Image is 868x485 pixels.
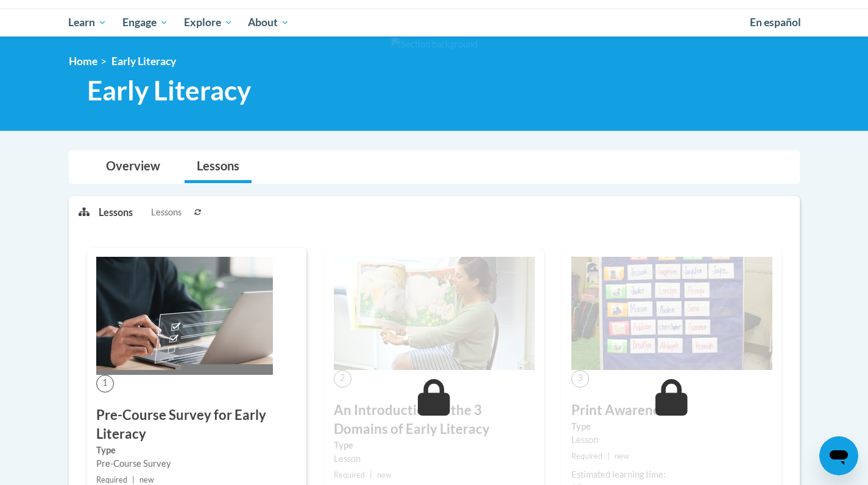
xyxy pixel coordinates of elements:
span: 2 [334,370,351,388]
span: Early Literacy [111,55,176,68]
iframe: Button to launch messaging window [819,436,858,475]
span: new [377,470,392,480]
span: new [615,452,629,461]
a: Explore [176,9,241,37]
h3: Print Awareness [571,401,772,420]
span: 1 [96,375,114,393]
span: | [370,470,372,480]
span: Required [334,470,365,480]
label: Type [571,420,772,433]
img: Course Image [571,257,772,370]
span: | [132,475,135,484]
span: | [607,452,610,461]
span: Engage [122,15,168,30]
span: En español [750,16,801,29]
a: Engage [115,9,176,37]
a: About [240,9,297,37]
a: Home [69,55,97,68]
a: En español [742,10,809,35]
span: Learn [68,15,107,30]
span: Early Literacy [87,74,251,106]
label: Type [334,439,535,452]
h3: An Introduction to the 3 Domains of Early Literacy [334,401,535,439]
span: Explore [184,15,233,30]
div: Main menu [51,9,818,37]
a: Learn [61,9,115,37]
a: Overview [94,151,172,183]
img: Course Image [96,257,273,375]
span: Lessons [151,206,182,219]
span: Required [96,475,127,484]
img: Section background [391,38,478,51]
span: new [139,475,154,484]
img: Course Image [334,257,535,370]
a: Lessons [185,151,252,183]
div: Lesson [334,452,535,466]
span: 3 [571,370,589,388]
div: Lesson [571,433,772,447]
h3: Pre-Course Survey for Early Literacy [96,406,297,444]
p: Lessons [99,206,133,219]
div: Estimated learning time: [571,468,772,481]
span: About [248,15,289,30]
span: Required [571,452,602,461]
label: Type [96,444,297,457]
div: Pre-Course Survey [96,457,297,470]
